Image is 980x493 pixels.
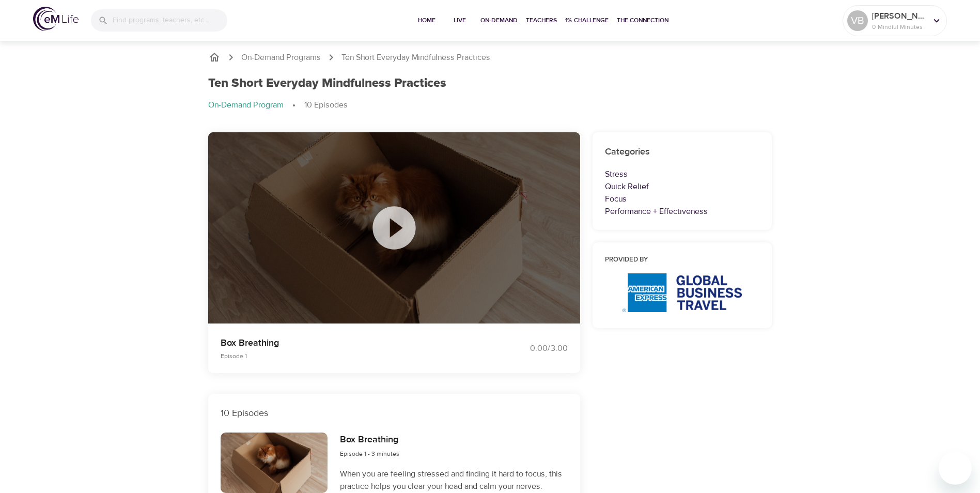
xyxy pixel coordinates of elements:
h6: Categories [605,145,760,160]
div: VB [847,10,868,31]
p: Quick Relief [605,180,760,193]
p: Episode 1 [221,351,478,361]
span: Teachers [526,15,557,26]
img: logo [33,7,79,31]
p: 10 Episodes [221,406,568,420]
h1: Ten Short Everyday Mindfulness Practices [208,76,446,91]
p: 10 Episodes [304,99,348,111]
span: 1% Challenge [565,15,609,26]
p: Performance + Effectiveness [605,205,760,218]
span: On-Demand [480,15,518,26]
h6: Provided by [605,255,760,266]
span: Home [414,15,439,26]
nav: breadcrumb [208,99,772,112]
iframe: Button to launch messaging window [939,452,972,485]
p: When you are feeling stressed and finding it hard to focus, this practice helps you clear your he... [340,468,567,492]
p: On-Demand Program [208,99,284,111]
span: The Connection [617,15,668,26]
p: Focus [605,193,760,205]
nav: breadcrumb [208,51,772,64]
p: Box Breathing [221,336,478,350]
p: [PERSON_NAME] [872,10,927,22]
span: Episode 1 - 3 minutes [340,450,399,458]
div: 0:00 / 3:00 [490,343,568,355]
span: Live [447,15,472,26]
img: AmEx%20GBT%20logo.png [623,273,742,312]
a: On-Demand Programs [241,52,321,64]
h6: Box Breathing [340,433,399,448]
p: 0 Mindful Minutes [872,22,927,32]
p: Ten Short Everyday Mindfulness Practices [341,52,490,64]
input: Find programs, teachers, etc... [113,9,227,32]
p: Stress [605,168,760,180]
